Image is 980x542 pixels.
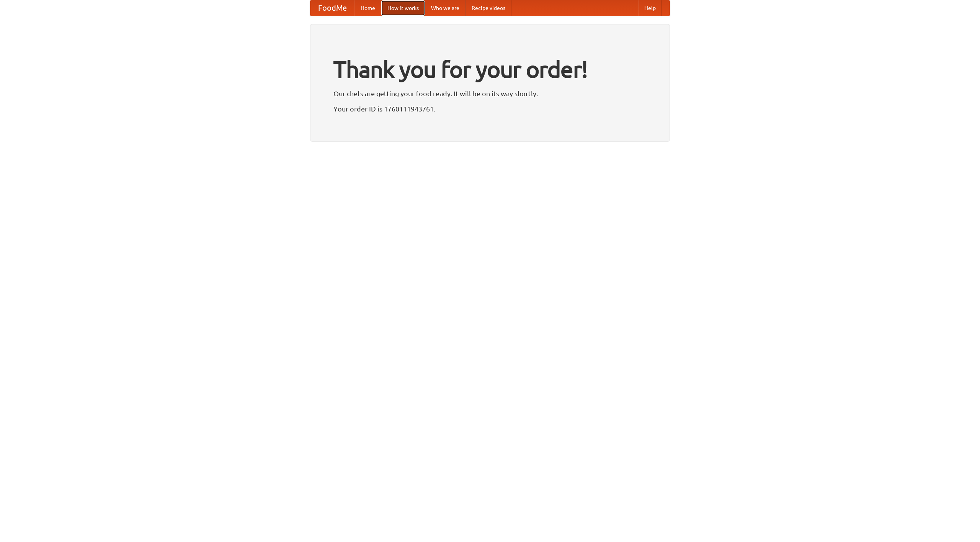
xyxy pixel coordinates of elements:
[310,0,354,16] a: FoodMe
[381,0,425,16] a: How it works
[354,0,381,16] a: Home
[333,103,647,115] p: Your order ID is 1760111943761.
[638,0,662,16] a: Help
[333,88,647,99] p: Our chefs are getting your food ready. It will be on its way shortly.
[425,0,465,16] a: Who we are
[333,51,647,88] h1: Thank you for your order!
[465,0,511,16] a: Recipe videos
